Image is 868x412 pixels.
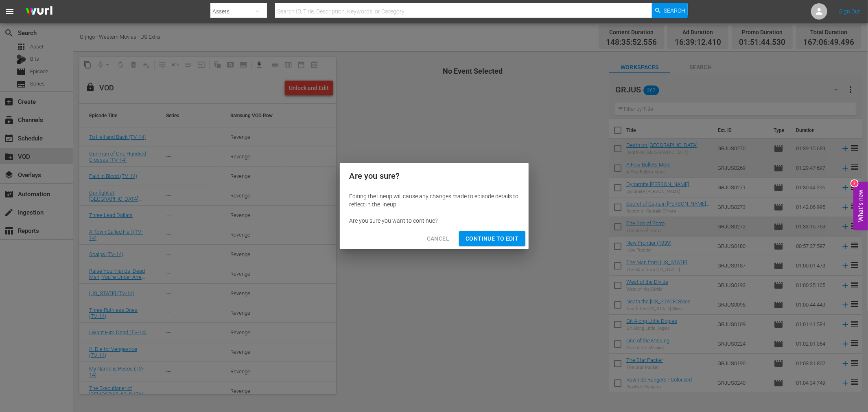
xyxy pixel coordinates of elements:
button: Cancel [420,231,456,246]
div: Are you sure you want to continue? [350,217,519,225]
button: Continue to Edit [459,231,525,246]
a: Sign Out [839,8,860,15]
img: ans4CAIJ8jUAAAAAAAAAAAAAAAAAAAAAAAAgQb4GAAAAAAAAAAAAAAAAAAAAAAAAJMjXAAAAAAAAAAAAAAAAAAAAAAAAgAT5G... [20,2,59,21]
span: Search [664,3,686,18]
span: Continue to Edit [466,234,518,244]
div: Editing the lineup will cause any changes made to episode details to reflect in the lineup. [350,192,519,208]
span: menu [5,7,15,16]
div: 2 [851,180,858,187]
button: Open Feedback Widget [853,182,868,230]
h2: Are you sure? [350,169,519,182]
span: Cancel [427,234,449,244]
